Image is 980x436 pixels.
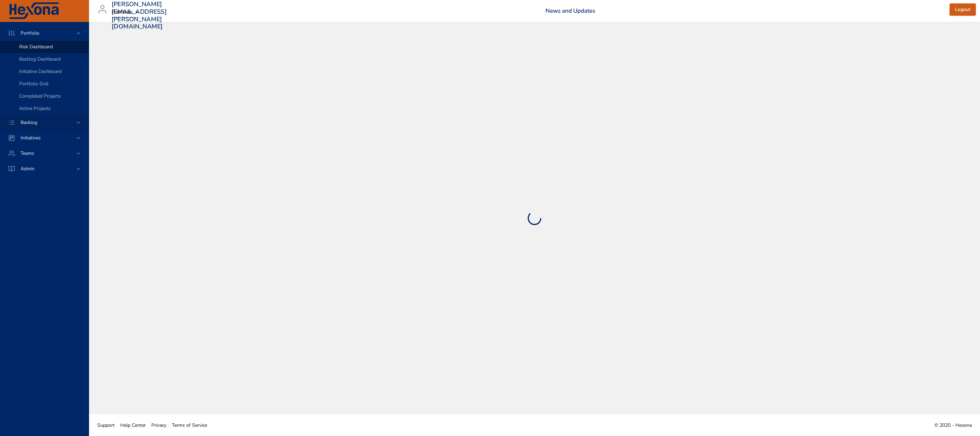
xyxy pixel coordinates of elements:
span: Support [97,422,115,428]
button: Logout [950,3,976,16]
span: Backlog [15,119,43,126]
h3: [PERSON_NAME][EMAIL_ADDRESS][PERSON_NAME][DOMAIN_NAME] [112,1,167,30]
div: Raintree [112,7,141,18]
img: Hexona [8,2,60,20]
span: Portfolio [15,30,45,36]
span: Initiatives [15,135,46,141]
span: Completed Projects [19,93,61,99]
a: Help Center [117,418,149,433]
span: Backlog Dashboard [19,56,61,62]
span: Risk Dashboard [19,43,53,50]
span: Initiative Dashboard [19,68,62,75]
a: Support [95,418,117,433]
a: Terms of Service [169,418,210,433]
span: © 2020 - Hexona [934,422,972,428]
a: Privacy [149,418,169,433]
span: Terms of Service [172,422,207,428]
span: Admin [15,165,40,172]
span: Help Center [120,422,146,428]
a: News and Updates [545,7,595,15]
span: Privacy [151,422,166,428]
span: Teams [15,150,40,157]
span: Portfolio Grid [19,80,48,87]
span: Logout [955,5,970,14]
span: Active Projects [19,105,51,112]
